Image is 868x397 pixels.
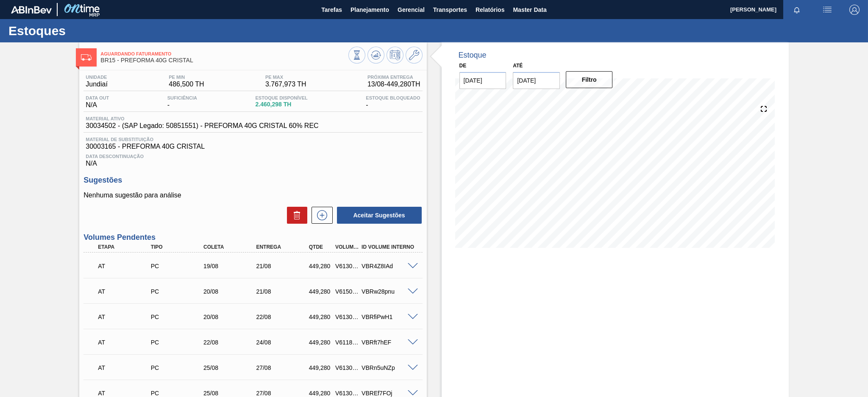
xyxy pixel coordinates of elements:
[98,314,153,320] p: AT
[513,72,560,89] input: dd/mm/yyyy
[96,282,155,301] div: Aguardando Informações de Transporte
[822,5,832,15] img: userActions
[307,364,334,371] div: 449,280
[333,206,423,225] div: Aceitar Sugestões
[783,4,810,16] button: Notificações
[459,72,506,89] input: dd/mm/yyyy
[333,339,361,346] div: V611827
[459,51,487,60] div: Estoque
[307,244,334,250] div: Qtde
[366,95,420,100] span: Estoque Bloqueado
[201,263,261,269] div: 19/08/2025
[406,47,423,64] button: Ir ao Master Data / Geral
[149,339,208,346] div: Pedido de Compra
[254,339,313,346] div: 24/08/2025
[98,288,153,295] p: AT
[86,95,109,100] span: Data out
[307,207,333,224] div: Nova sugestão
[201,390,261,397] div: 25/08/2025
[849,5,860,15] img: Logout
[100,57,348,64] span: BR15 - PREFORMA 40G CRISTAL
[149,244,208,250] div: Tipo
[169,81,204,88] span: 486,500 TH
[333,288,361,295] div: V615066
[566,71,613,88] button: Filtro
[96,257,155,275] div: Aguardando Informações de Transporte
[86,154,420,159] span: Data Descontinuação
[96,244,155,250] div: Etapa
[333,263,361,269] div: V613018
[433,5,467,15] span: Transportes
[149,263,208,269] div: Pedido de Compra
[254,263,313,269] div: 21/08/2025
[201,314,261,320] div: 20/08/2025
[337,207,422,224] button: Aceitar Sugestões
[333,314,361,320] div: V613017
[254,288,313,295] div: 21/08/2025
[367,81,420,88] span: 13/08 - 449,280 TH
[98,263,153,269] p: AT
[83,233,422,242] h3: Volumes Pendentes
[367,47,384,64] button: Atualizar Gráfico
[201,288,261,295] div: 20/08/2025
[359,364,419,371] div: VBRn5uNZp
[83,176,422,185] h3: Sugestões
[83,150,422,167] div: N/A
[86,122,318,130] span: 30034502 - (SAP Legado: 50851551) - PREFORMA 40G CRISTAL 60% REC
[359,339,419,346] div: VBRft7hEF
[307,390,334,397] div: 449,280
[333,364,361,371] div: V613019
[254,314,313,320] div: 22/08/2025
[333,244,361,250] div: Volume Portal
[83,192,422,199] p: Nenhuma sugestão para análise
[254,390,313,397] div: 27/08/2025
[255,95,307,100] span: Estoque Disponível
[98,339,153,346] p: AT
[149,390,208,397] div: Pedido de Compra
[359,288,419,295] div: VBRw28pnu
[167,95,197,100] span: Suficiência
[169,75,204,80] span: PE MIN
[11,6,52,14] img: TNhmsLtSVTkK8tSr43FrP2fwEKptu5GPRR3wAAAABJRU5ErkJggg==
[255,101,307,108] span: 2.460,298 TH
[86,81,108,88] span: Jundiaí
[359,263,419,269] div: VBR4Z8IAd
[265,81,306,88] span: 3.767,973 TH
[254,244,313,250] div: Entrega
[254,364,313,371] div: 27/08/2025
[98,364,153,371] p: AT
[459,63,467,69] label: De
[96,333,155,352] div: Aguardando Informações de Transporte
[513,5,546,15] span: Master Data
[359,314,419,320] div: VBRfiPwH1
[398,5,425,15] span: Gerencial
[98,390,153,397] p: AT
[81,54,92,61] img: Ícone
[283,207,307,224] div: Excluir Sugestões
[86,143,420,150] span: 30003165 - PREFORMA 40G CRISTAL
[96,358,155,377] div: Aguardando Informações de Transporte
[149,314,208,320] div: Pedido de Compra
[307,339,334,346] div: 449,280
[201,364,261,371] div: 25/08/2025
[201,244,261,250] div: Coleta
[96,308,155,326] div: Aguardando Informações de Transporte
[359,390,419,397] div: VBREf7FOj
[149,364,208,371] div: Pedido de Compra
[307,288,334,295] div: 449,280
[307,314,334,320] div: 449,280
[333,390,361,397] div: V613020
[265,75,306,80] span: PE MAX
[513,63,523,69] label: Até
[8,26,159,36] h1: Estoques
[86,116,318,121] span: Material ativo
[165,95,199,109] div: -
[100,51,348,56] span: Aguardando Faturamento
[83,95,111,109] div: N/A
[321,5,342,15] span: Tarefas
[86,137,420,142] span: Material de Substituição
[86,75,108,80] span: Unidade
[476,5,504,15] span: Relatórios
[387,47,403,64] button: Programar Estoque
[364,95,422,109] div: -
